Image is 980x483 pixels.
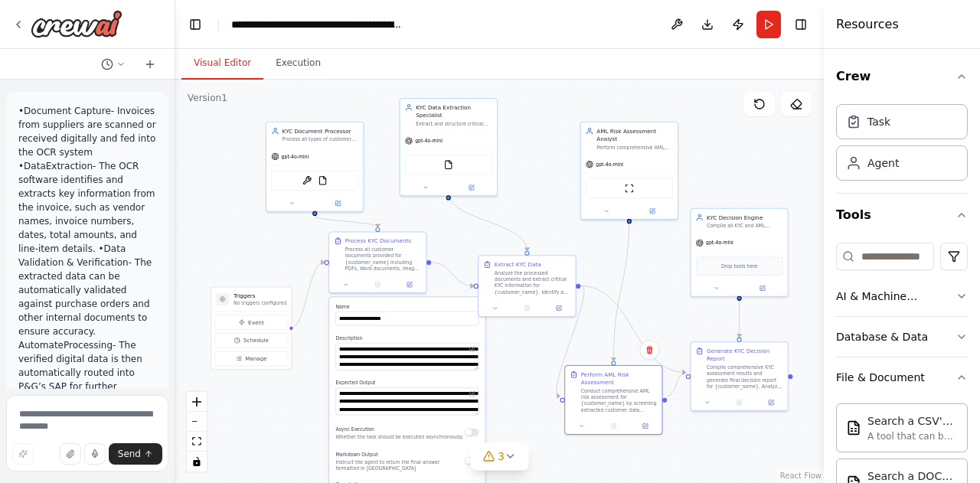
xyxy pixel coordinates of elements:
button: Hide left sidebar [185,14,206,35]
span: Event [248,318,264,326]
button: 3 [470,442,529,471]
button: AI & Machine Learning [836,276,968,316]
div: AML Risk Assessment Analyst [596,127,673,143]
img: Csvsearchtool [846,420,861,436]
div: Process KYC DocumentsProcess all customer documents provided for {customer_name} including PDFs, ... [328,232,426,294]
div: KYC Decision Engine [707,214,783,221]
p: Whether the task should be executed asynchronously. [335,434,463,440]
img: Logo [31,10,122,38]
button: Open in side panel [449,183,494,192]
div: Extract KYC DataAnalyze the processed documents and extract critical KYC information for {custome... [478,255,576,317]
div: AML Risk Assessment AnalystPerform comprehensive AML (Anti-Money Laundering) risk assessment by c... [580,122,678,220]
span: gpt-4o-mini [415,138,443,144]
img: OCRTool [302,176,312,185]
g: Edge from 4760dc96-004b-4ca9-bd86-21e6928e3b7c to 250ac347-f1e4-47a2-b654-237dcbf3f53d [580,282,686,376]
button: Start a new chat [138,55,162,73]
button: Crew [836,55,968,98]
div: Process all customer documents provided for {customer_name} including PDFs, Word documents, image... [345,246,422,272]
a: React Flow attribution [780,472,822,480]
div: React Flow controls [187,392,207,472]
button: Open in editor [468,344,477,354]
span: gpt-4o-mini [282,153,309,159]
div: Perform AML Risk Assessment [581,370,658,387]
button: Visual Editor [181,47,263,80]
button: Delete node [640,340,660,360]
p: No triggers configured [234,300,286,306]
button: Tools [836,194,968,237]
div: KYC Data Extraction Specialist [416,103,492,119]
button: zoom out [187,412,207,432]
div: TriggersNo triggers configuredEventScheduleManage [211,286,292,370]
g: Edge from 590b9b79-2a07-4b41-bcb0-fea448a658e8 to d9a09a0f-ed95-403e-808b-03234b9492c6 [609,214,633,361]
div: KYC Document ProcessorProcess all types of customer documents including PDFs, Word documents, ima... [266,122,364,212]
label: Description [335,335,479,341]
button: Schedule [214,333,288,348]
button: Manage [214,351,288,367]
button: Click to speak your automation idea [84,443,106,465]
span: Send [118,448,141,460]
button: Open in side panel [740,283,785,292]
p: •Document Capture- Invoices from suppliers are scanned or received digitally and fed into the OCR... [18,104,156,421]
div: Database & Data [836,329,928,344]
button: Open in side panel [396,280,423,289]
div: Generate KYC Decision Report [707,347,783,363]
span: gpt-4o-mini [706,240,733,246]
div: Search a CSV's content [867,413,958,429]
button: No output available [361,280,394,289]
g: Edge from triggers to da3f45a4-bfb5-4259-8b17-d2ea7e91e649 [290,259,324,332]
div: Task [867,114,890,129]
g: Edge from c6f4f97a-2b33-46a6-a3e5-adefa9962f64 to 250ac347-f1e4-47a2-b654-237dcbf3f53d [736,301,743,338]
button: Open in side panel [757,398,784,407]
div: Process all types of customer documents including PDFs, Word documents, images, and scanned files... [283,136,359,142]
button: Switch to previous chat [95,55,132,73]
span: Drop tools here [721,263,757,270]
div: KYC Data Extraction SpecialistExtract and structure critical KYC information from processed docum... [400,98,498,196]
div: Perform comprehensive AML (Anti-Money Laundering) risk assessment by checking extracted customer ... [596,145,673,151]
g: Edge from 32c862f7-b7a6-448e-814d-f91e396bf40b to da3f45a4-bfb5-4259-8b17-d2ea7e91e649 [311,216,381,227]
button: No output available [511,303,544,312]
button: Improve this prompt [12,443,34,465]
button: File & Document [836,357,968,397]
button: Send [109,443,162,465]
span: Async Execution [335,427,374,432]
div: KYC Document Processor [283,127,359,135]
button: Open in editor [468,389,477,398]
div: Extract KYC Data [495,261,541,269]
div: Process KYC Documents [345,237,411,245]
span: Markdown Output [335,452,377,458]
span: gpt-4o-mini [596,162,623,168]
button: fit view [187,432,207,452]
img: ScrapeWebsiteTool [625,184,634,193]
button: Open in side panel [632,421,658,430]
img: FileReadTool [318,176,327,185]
div: KYC Decision EngineCompile all KYC and AML assessment results to make final risk-based decisions ... [690,208,788,297]
div: A tool that can be used to semantic search a query from a CSV's content. [867,430,958,442]
button: Hide right sidebar [790,14,812,35]
div: Agent [867,155,899,171]
button: Execution [263,47,333,80]
g: Edge from 770d0dca-88c3-41b8-8e14-10ed527a1d36 to 4760dc96-004b-4ca9-bd86-21e6928e3b7c [445,192,531,251]
div: Analyze the processed documents and extract critical KYC information for {customer_name}. Identif... [495,270,571,295]
span: Manage [245,354,267,362]
g: Edge from da3f45a4-bfb5-4259-8b17-d2ea7e91e649 to 4760dc96-004b-4ca9-bd86-21e6928e3b7c [431,259,473,290]
g: Edge from d9a09a0f-ed95-403e-808b-03234b9492c6 to 250ac347-f1e4-47a2-b654-237dcbf3f53d [667,368,686,400]
button: Event [214,315,288,330]
div: AI & Machine Learning [836,289,955,304]
div: Version 1 [188,92,227,104]
div: Perform AML Risk AssessmentConduct comprehensive AML risk assessment for {customer_name} by scree... [564,365,662,435]
nav: breadcrumb [231,17,403,32]
span: 3 [498,449,505,464]
div: Generate KYC Decision ReportCompile comprehensive KYC assessment results and generate final decis... [690,341,788,411]
button: Database & Data [836,317,968,357]
button: No output available [723,398,756,407]
div: Compile all KYC and AML assessment results to make final risk-based decisions about customer onbo... [707,223,783,229]
span: Schedule [243,337,269,344]
p: Instruct the agent to return the final answer formatted in [GEOGRAPHIC_DATA] [335,459,464,472]
button: Open in side panel [630,207,675,216]
div: Compile comprehensive KYC assessment results and generate final decision report for {customer_nam... [707,364,783,390]
h3: Triggers [234,292,286,300]
label: Name [335,303,479,309]
button: No output available [597,421,630,430]
img: FileReadTool [444,160,453,169]
label: Expected Output [335,380,479,386]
